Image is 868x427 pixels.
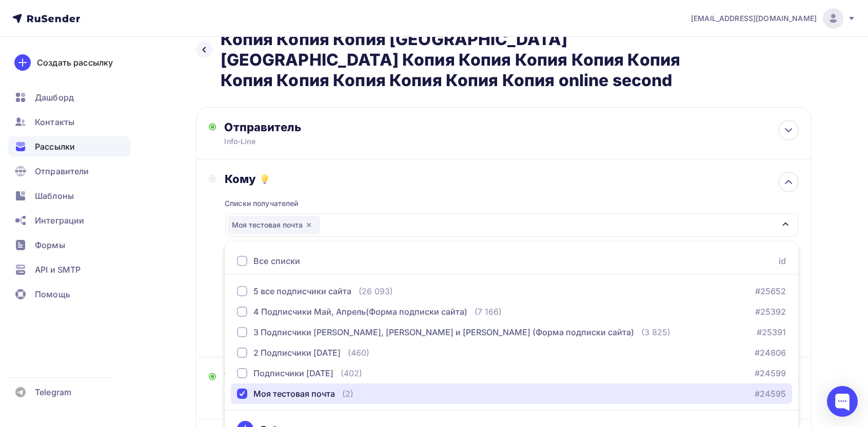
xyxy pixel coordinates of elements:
a: #25652 [756,285,786,297]
div: Кому [225,172,798,186]
div: (3 825) [641,326,670,338]
div: Подписчики [DATE] [253,367,333,379]
div: 2 Подписчики [DATE] [253,347,341,359]
div: Моя тестовая почта [228,216,320,234]
span: Шаблоны [35,190,74,202]
div: 4 Подписчики Май, Апрель(Форма подписки сайта) [253,306,467,318]
a: #24599 [755,367,786,379]
span: Дашборд [35,91,74,104]
span: Помощь [35,288,70,300]
a: Рассылки [8,136,130,157]
a: Контакты [8,112,130,132]
div: 5 все подписчики сайта [253,285,351,297]
a: Дашборд [8,87,130,108]
div: (7 166) [475,306,502,318]
button: Моя тестовая почта [225,213,798,237]
a: Отправители [8,161,130,181]
a: Формы [8,235,130,255]
div: (460) [348,347,369,359]
div: Отправитель [224,120,446,134]
a: [EMAIL_ADDRESS][DOMAIN_NAME] [691,8,856,29]
span: API и SMTP [35,263,81,276]
div: (26 093) [359,285,393,297]
div: (2) [342,388,353,400]
span: Telegram [35,386,71,398]
div: (402) [341,367,362,379]
span: [EMAIL_ADDRESS][DOMAIN_NAME] [691,13,817,24]
div: id [779,255,786,267]
div: Все списки [253,255,300,267]
div: Списки получателей [225,198,299,209]
span: Интеграции [35,214,84,227]
a: #24806 [755,347,786,359]
div: Создать рассылку [37,56,113,69]
h2: Копия Копия Копия Копия Копия Копия Копия Копия Копия Копия Копия Копия [GEOGRAPHIC_DATA] [GEOGRA... [221,9,728,91]
a: #24595 [755,388,786,400]
div: 3 Подписчики [PERSON_NAME], [PERSON_NAME] и [PERSON_NAME] (Форма подписки сайта) [253,326,634,338]
span: Рассылки [35,140,75,153]
span: Контакты [35,116,74,128]
a: #25392 [756,306,786,318]
a: #25391 [757,326,786,338]
div: Моя тестовая почта [253,388,335,400]
span: Формы [35,239,65,251]
div: Info-Line [224,136,424,147]
span: Отправители [35,165,89,177]
a: Шаблоны [8,186,130,206]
